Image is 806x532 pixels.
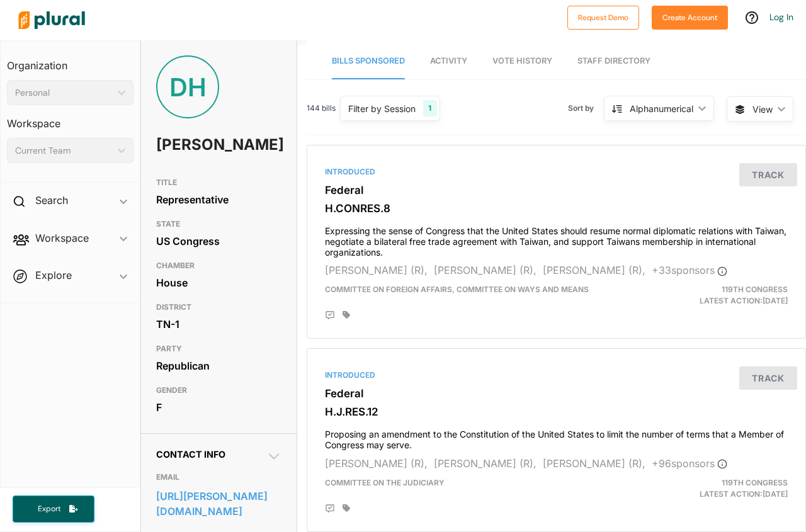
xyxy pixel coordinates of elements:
button: Request Demo [567,6,639,30]
span: Vote History [492,56,552,65]
h3: CHAMBER [156,258,281,273]
button: Track [739,366,797,390]
div: Add tags [343,504,350,512]
h3: Workspace [7,105,133,133]
div: Add tags [343,310,350,319]
h2: Search [35,193,68,207]
div: Filter by Session [348,102,416,115]
a: [URL][PERSON_NAME][DOMAIN_NAME] [156,487,281,521]
span: [PERSON_NAME] (R), [543,457,645,470]
span: Activity [430,56,467,65]
button: Export [13,495,94,523]
div: Add Position Statement [325,504,335,514]
h3: Federal [325,184,788,196]
a: Staff Directory [577,43,650,79]
button: Track [739,163,797,186]
div: 1 [423,100,436,116]
h3: H.J.RES.12 [325,405,788,418]
div: Latest Action: [DATE] [637,284,797,307]
span: Contact Info [156,449,225,460]
div: DH [156,55,219,118]
span: Export [29,504,69,514]
span: View [752,103,773,116]
div: Personal [15,86,113,99]
div: F [156,398,281,417]
a: Create Account [652,10,728,23]
h4: Proposing an amendment to the Constitution of the United States to limit the number of terms that... [325,423,788,451]
div: Alphanumerical [630,102,693,115]
span: [PERSON_NAME] (R), [543,264,645,276]
div: TN-1 [156,315,281,334]
span: [PERSON_NAME] (R), [434,264,536,276]
span: + 96 sponsor s [652,457,727,470]
h3: TITLE [156,175,281,190]
div: Latest Action: [DATE] [637,477,797,500]
span: [PERSON_NAME] (R), [325,264,428,276]
div: Representative [156,190,281,209]
h4: Expressing the sense of Congress that the United States should resume normal diplomatic relations... [325,220,788,258]
div: House [156,273,281,292]
h3: Organization [7,47,133,75]
span: Committee on the Judiciary [325,478,445,487]
span: [PERSON_NAME] (R), [434,457,536,470]
span: Bills Sponsored [332,56,405,65]
div: Add Position Statement [325,310,335,320]
h3: GENDER [156,383,281,398]
button: Create Account [652,6,728,30]
div: US Congress [156,232,281,251]
span: 144 bills [307,103,336,114]
div: Current Team [15,144,113,157]
a: Activity [430,43,467,79]
div: Republican [156,356,281,375]
h3: EMAIL [156,470,281,485]
h3: H.CONRES.8 [325,202,788,215]
h3: STATE [156,217,281,232]
a: Request Demo [567,10,639,23]
span: Committee on Foreign Affairs, Committee on Ways and Means [325,285,589,294]
h3: PARTY [156,341,281,356]
span: Sort by [568,103,604,114]
span: 119th Congress [722,285,788,294]
div: Introduced [325,166,788,178]
a: Vote History [492,43,552,79]
a: Bills Sponsored [332,43,405,79]
h3: DISTRICT [156,300,281,315]
div: Introduced [325,370,788,381]
span: 119th Congress [722,478,788,487]
span: + 33 sponsor s [652,264,727,276]
h1: [PERSON_NAME] [156,126,232,164]
h3: Federal [325,387,788,400]
a: Log In [769,11,793,23]
span: [PERSON_NAME] (R), [325,457,428,470]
